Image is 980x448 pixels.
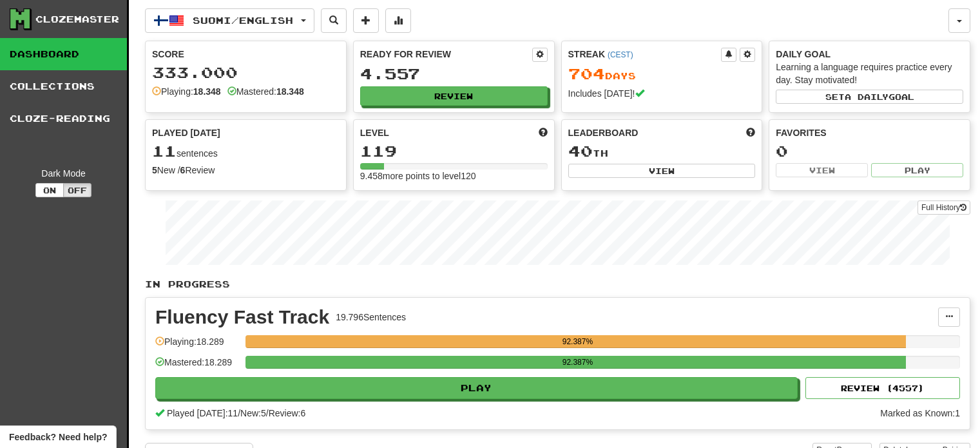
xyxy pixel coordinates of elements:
[568,126,639,139] span: Leaderboard
[152,143,340,160] div: sentences
[568,66,756,83] div: Day s
[155,356,239,377] div: Mastered: 18.289
[746,126,755,139] span: This week in points, UTC
[776,143,963,159] div: 0
[360,170,548,182] div: 9.458 more points to level 120
[776,61,963,86] div: Learning a language requires practice every day. Stay motivated!
[336,311,406,324] div: 19.796 Sentences
[360,86,548,106] button: Review
[180,165,186,175] strong: 6
[805,377,960,399] button: Review (4557)
[360,66,548,82] div: 4.557
[152,142,177,160] span: 11
[35,13,119,26] div: Clozemaster
[155,335,239,356] div: Playing: 18.289
[249,335,905,348] div: 92.387%
[776,163,868,177] button: View
[249,356,905,369] div: 92.387%
[152,164,340,177] div: New / Review
[608,50,633,59] a: (CEST)
[240,408,266,418] span: New: 5
[776,48,963,61] div: Daily Goal
[145,278,970,291] p: In Progress
[360,143,548,159] div: 119
[880,407,960,420] div: Marked as Known: 1
[353,8,379,33] button: Add sentence to collection
[776,126,963,139] div: Favorites
[360,126,389,139] span: Level
[145,8,314,33] button: Suomi/English
[385,8,411,33] button: More stats
[10,167,117,180] div: Dark Mode
[193,86,221,97] strong: 18.348
[276,86,304,97] strong: 18.348
[266,408,269,418] span: /
[776,90,963,104] button: Seta dailygoal
[155,307,329,327] div: Fluency Fast Track
[152,48,340,61] div: Score
[568,164,756,178] button: View
[152,64,340,81] div: 333.000
[918,200,970,215] a: Full History
[238,408,240,418] span: /
[568,48,722,61] div: Streak
[35,183,64,197] button: On
[539,126,548,139] span: Score more points to level up
[9,431,107,443] span: Open feedback widget
[193,15,293,26] span: Suomi / English
[568,64,605,83] span: 704
[152,126,220,139] span: Played [DATE]
[845,92,889,101] span: a daily
[321,8,347,33] button: Search sentences
[269,408,306,418] span: Review: 6
[167,408,238,418] span: Played [DATE]: 11
[227,85,304,98] div: Mastered:
[568,142,593,160] span: 40
[871,163,963,177] button: Play
[155,377,798,399] button: Play
[568,143,756,160] div: th
[152,165,157,175] strong: 5
[152,85,221,98] div: Playing:
[63,183,91,197] button: Off
[568,87,756,100] div: Includes [DATE]!
[360,48,532,61] div: Ready for Review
